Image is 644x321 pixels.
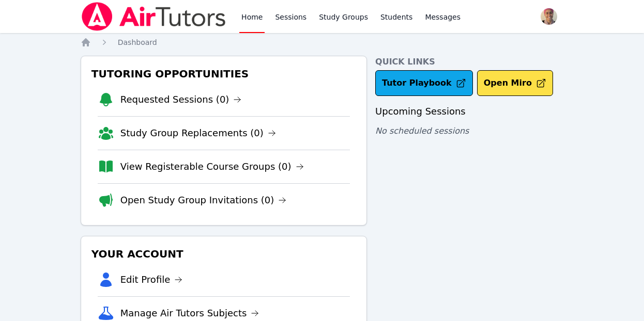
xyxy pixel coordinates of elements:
[375,104,563,119] h3: Upcoming Sessions
[120,159,304,174] a: View Registerable Course Groups (0)
[120,306,259,320] a: Manage Air Tutors Subjects
[425,12,461,22] span: Messages
[81,2,227,31] img: Air Tutors
[118,38,157,46] span: Dashboard
[120,126,276,140] a: Study Group Replacements (0)
[120,92,242,107] a: Requested Sessions (0)
[477,70,553,96] button: Open Miro
[375,70,473,96] a: Tutor Playbook
[120,272,183,287] a: Edit Profile
[375,126,469,136] span: No scheduled sessions
[375,56,563,68] h4: Quick Links
[89,245,358,263] h3: Your Account
[81,37,564,47] nav: Breadcrumb
[120,193,287,207] a: Open Study Group Invitations (0)
[118,37,157,47] a: Dashboard
[89,65,358,83] h3: Tutoring Opportunities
